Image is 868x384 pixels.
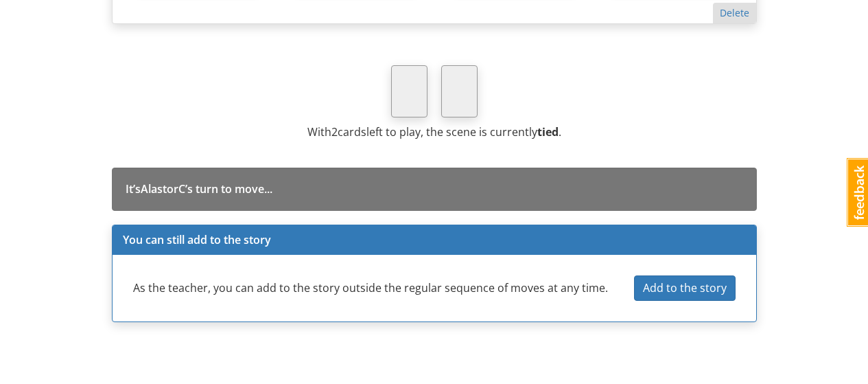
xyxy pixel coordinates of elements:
button: Add to the story [634,275,736,301]
strong: tied [537,124,559,139]
span: currently . [490,124,561,139]
div: As the teacher, you can add to the story outside the regular sequence of moves at any time. [133,280,608,296]
a: Delete [720,6,749,19]
p: With 2 card s left to play, the scene is [112,124,757,140]
span: Add to the story [643,280,727,295]
div: It’s AlastorC ’s turn to move ... [112,168,757,211]
div: You can still add to the story [113,225,756,256]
